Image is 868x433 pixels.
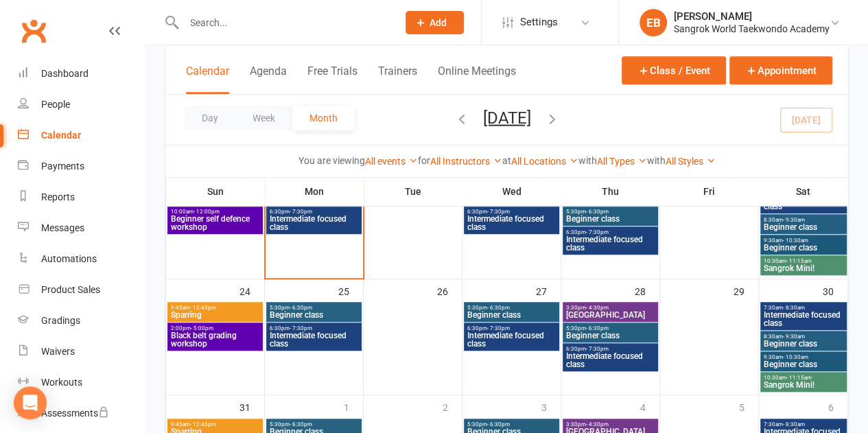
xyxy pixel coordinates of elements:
[467,215,556,231] span: Intermediate focused class
[647,155,666,166] strong: with
[18,367,145,398] a: Workouts
[487,209,510,215] span: - 7:30pm
[565,331,655,340] span: Beginner class
[586,305,609,311] span: - 4:30pm
[41,284,100,295] div: Product Sales
[622,56,726,84] button: Class / Event
[170,325,260,331] span: 2:00pm
[763,421,844,428] span: 7:30am
[406,11,464,34] button: Add
[565,209,655,215] span: 5:30pm
[41,315,80,326] div: Gradings
[660,177,759,206] th: Fri
[269,215,359,231] span: Intermediate focused class
[41,130,81,141] div: Calendar
[467,311,556,319] span: Beginner class
[365,156,418,167] a: All events
[565,235,655,252] span: Intermediate focused class
[14,386,47,419] div: Open Intercom Messenger
[786,258,812,264] span: - 11:15am
[783,305,805,311] span: - 8:30am
[763,354,844,360] span: 9:30am
[265,177,364,206] th: Mon
[18,120,145,151] a: Calendar
[783,354,808,360] span: - 10:30am
[763,360,844,368] span: Beginner class
[467,421,556,428] span: 5:30pm
[18,151,145,182] a: Payments
[41,99,70,110] div: People
[18,274,145,305] a: Product Sales
[239,279,264,302] div: 24
[269,209,359,215] span: 6:30pm
[250,65,287,94] button: Agenda
[763,244,844,252] span: Beginner class
[763,333,844,340] span: 8:30am
[541,395,561,418] div: 3
[823,279,847,302] div: 30
[18,244,145,274] a: Automations
[18,58,145,89] a: Dashboard
[338,279,363,302] div: 25
[191,325,213,331] span: - 5:00pm
[18,305,145,336] a: Gradings
[674,10,830,23] div: [PERSON_NAME]
[586,209,609,215] span: - 6:30pm
[467,325,556,331] span: 6:30pm
[467,331,556,348] span: Intermediate focused class
[586,346,609,352] span: - 7:30pm
[565,311,655,319] span: [GEOGRAPHIC_DATA]
[487,305,510,311] span: - 6:30pm
[170,311,260,319] span: Sparring
[269,325,359,331] span: 6:30pm
[511,156,578,167] a: All Locations
[536,279,561,302] div: 27
[565,352,655,368] span: Intermediate focused class
[763,223,844,231] span: Beginner class
[763,305,844,311] span: 7:30am
[18,213,145,244] a: Messages
[185,106,235,130] button: Day
[561,177,660,206] th: Thu
[640,395,659,418] div: 4
[186,65,229,94] button: Calendar
[565,229,655,235] span: 6:30pm
[41,68,89,79] div: Dashboard
[269,331,359,348] span: Intermediate focused class
[520,7,558,38] span: Settings
[586,421,609,428] span: - 4:30pm
[170,331,260,348] span: Black belt grading workshop
[170,421,260,428] span: 9:45am
[269,311,359,319] span: Beginner class
[166,177,265,206] th: Sun
[41,408,109,419] div: Assessments
[16,14,51,48] a: Clubworx
[190,421,216,428] span: - 12:45pm
[462,177,561,206] th: Wed
[437,279,462,302] div: 26
[640,9,667,36] div: EB
[763,375,844,381] span: 10:30am
[763,381,844,389] span: Sangrok Mini!
[18,398,145,429] a: Assessments
[235,106,292,130] button: Week
[430,17,447,28] span: Add
[763,237,844,244] span: 9:30am
[565,305,655,311] span: 3:30pm
[41,161,84,172] div: Payments
[763,264,844,272] span: Sangrok Mini!
[290,325,312,331] span: - 7:30pm
[783,217,805,223] span: - 9:30am
[170,305,260,311] span: 9:45am
[467,305,556,311] span: 5:30pm
[467,209,556,215] span: 6:30pm
[378,65,417,94] button: Trainers
[759,177,848,206] th: Sat
[783,237,808,244] span: - 10:30am
[487,325,510,331] span: - 7:30pm
[41,191,75,202] div: Reports
[763,217,844,223] span: 8:30am
[18,182,145,213] a: Reports
[170,215,260,231] span: Beginner self defence workshop
[430,156,502,167] a: All Instructors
